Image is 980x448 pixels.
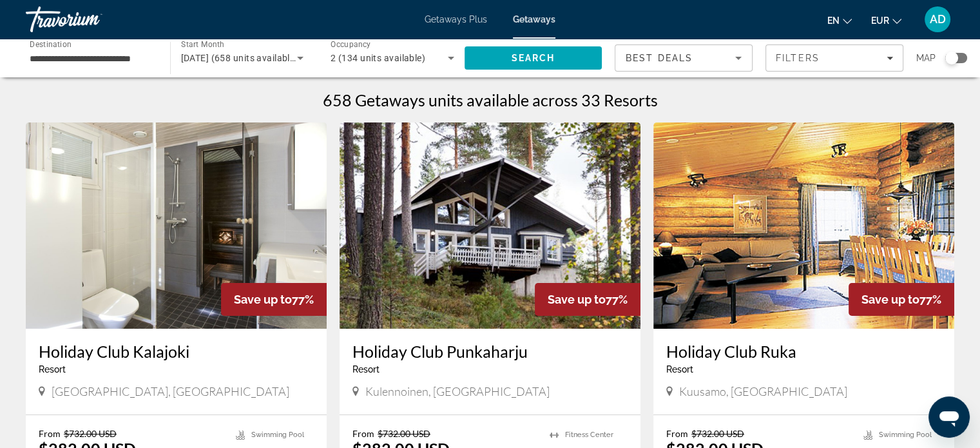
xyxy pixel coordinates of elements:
span: Occupancy [331,40,371,49]
span: From [39,428,61,439]
span: EUR [871,15,889,26]
img: Holiday Club Punkaharju [340,122,640,329]
a: Getaways Plus [425,14,487,24]
a: Travorium [26,3,155,36]
span: Save up to [861,293,919,306]
button: Change language [827,11,852,30]
img: Holiday Club Kalajoki [26,122,327,329]
span: $732.00 USD [378,428,430,439]
a: Holiday Club Ruka [666,342,941,361]
iframe: Bouton de lancement de la fenêtre de messagerie [928,396,970,438]
a: Holiday Club Kalajoki [39,342,314,361]
button: Search [465,46,602,70]
mat-select: Sort by [626,50,742,66]
span: $732.00 USD [64,428,117,439]
span: en [827,15,840,26]
span: Search [511,53,555,63]
span: [DATE] (658 units available) [181,53,298,63]
span: $732.00 USD [691,428,744,439]
span: AD [930,13,946,26]
button: User Menu [921,6,954,33]
span: Filters [776,53,820,63]
span: From [352,428,374,439]
button: Change currency [871,11,901,30]
span: From [666,428,688,439]
span: 2 (134 units available) [331,53,425,63]
span: [GEOGRAPHIC_DATA], [GEOGRAPHIC_DATA] [52,384,289,398]
div: 77% [849,283,954,316]
span: Kulennoinen, [GEOGRAPHIC_DATA] [365,384,550,398]
span: Kuusamo, [GEOGRAPHIC_DATA] [679,384,847,398]
span: Resort [352,364,380,375]
span: Destination [30,39,72,48]
img: Holiday Club Ruka [653,122,954,329]
span: Fitness Center [565,431,613,439]
a: Holiday Club Punkaharju [352,342,628,361]
span: Start Month [181,40,224,49]
h1: 658 Getaways units available across 33 Resorts [323,90,658,110]
span: Best Deals [626,53,693,63]
span: Resort [39,364,66,375]
span: Resort [666,364,693,375]
span: Save up to [234,293,292,306]
div: 77% [221,283,327,316]
span: Swimming Pool [251,431,304,439]
input: Select destination [30,51,153,66]
span: Swimming Pool [879,431,932,439]
span: Map [916,49,936,67]
button: Filters [765,44,903,72]
a: Getaways [513,14,555,24]
span: Save up to [548,293,606,306]
div: 77% [535,283,640,316]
